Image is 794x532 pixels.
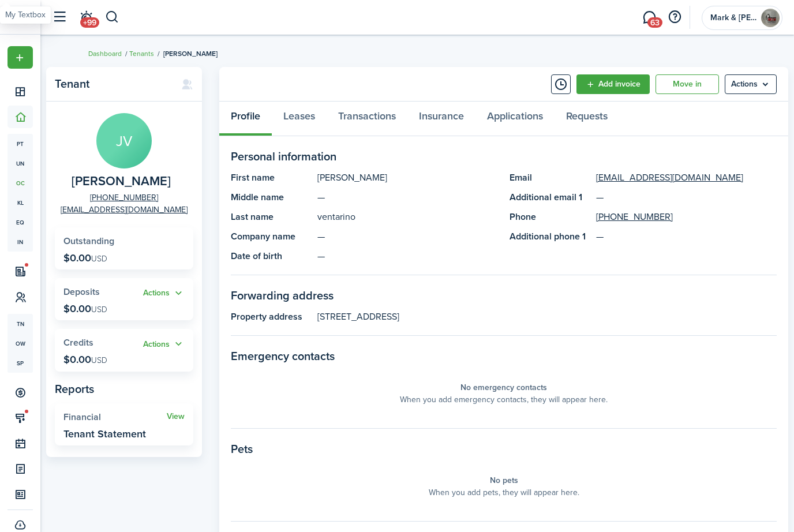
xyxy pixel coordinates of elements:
[8,134,33,153] a: pt
[231,230,312,243] panel-main-title: Company name
[510,210,590,224] panel-main-title: Phone
[638,3,660,32] a: Messaging
[63,252,107,264] p: $0.00
[400,394,608,406] panel-main-placeholder-description: When you add emergency contacts, they will appear here.
[90,192,158,204] a: [PHONE_NUMBER]
[48,6,70,28] button: Open sidebar
[143,287,185,300] button: Actions
[596,171,743,185] a: [EMAIL_ADDRESS][DOMAIN_NAME]
[8,173,33,193] a: oc
[510,230,590,243] panel-main-title: Additional phone 1
[8,314,33,334] a: tn
[8,46,33,69] button: Open menu
[475,102,555,136] a: Applications
[8,334,33,353] a: ow
[63,336,93,349] span: Credits
[11,12,27,23] img: TenantCloud
[63,412,167,422] widget-stats-title: Financial
[231,310,312,324] panel-main-title: Property address
[231,287,777,304] panel-main-section-title: Forwarding address
[8,193,33,212] a: kl
[317,171,498,185] panel-main-description: [PERSON_NAME]
[55,77,170,91] panel-main-title: Tenant
[317,190,498,204] panel-main-description: —
[129,48,154,59] a: Tenants
[61,204,188,216] a: [EMAIL_ADDRESS][DOMAIN_NAME]
[231,190,312,204] panel-main-title: Middle name
[555,102,619,136] a: Requests
[231,210,312,224] panel-main-title: Last name
[8,353,33,373] a: sp
[231,171,312,185] panel-main-title: First name
[596,210,673,224] a: [PHONE_NUMBER]
[231,148,777,165] panel-main-section-title: Personal information
[231,249,312,263] panel-main-title: Date of birth
[551,74,571,94] button: Timeline
[96,113,152,168] avatar-text: JV
[725,74,777,94] button: Open menu
[63,428,146,440] widget-stats-description: Tenant Statement
[163,48,218,59] span: [PERSON_NAME]
[647,17,662,28] span: 63
[317,210,498,224] panel-main-description: ventarino
[143,338,185,351] button: Actions
[317,249,498,263] panel-main-description: —
[317,230,498,243] panel-main-description: —
[656,74,719,94] a: Move in
[665,8,684,27] button: Open resource center
[231,347,777,365] panel-main-section-title: Emergency contacts
[75,3,97,32] a: Notifications
[725,74,777,94] menu-btn: Actions
[429,486,579,499] panel-main-placeholder-description: When you add pets, they will appear here.
[167,412,185,421] a: View
[143,338,185,351] button: Open menu
[8,212,33,232] a: eq
[8,153,33,173] a: un
[63,234,114,248] span: Outstanding
[576,74,650,94] a: Add invoice
[55,380,193,398] panel-main-subtitle: Reports
[63,303,107,314] p: $0.00
[317,310,777,324] panel-main-description: [STREET_ADDRESS]
[327,102,407,136] a: Transactions
[710,14,756,22] span: Mark & Marilyn Corp.
[510,171,590,185] panel-main-title: Email
[91,253,107,265] span: USD
[460,381,547,394] panel-main-placeholder-title: No emergency contacts
[91,354,107,366] span: USD
[88,48,122,59] a: Dashboard
[272,102,327,136] a: Leases
[63,354,107,365] p: $0.00
[231,440,777,458] panel-main-section-title: Pets
[510,190,590,204] panel-main-title: Additional email 1
[72,174,171,189] span: john ventarino
[490,474,518,486] panel-main-placeholder-title: No pets
[63,285,100,298] span: Deposits
[105,8,119,27] button: Search
[8,232,33,252] a: in
[80,17,99,28] span: +99
[407,102,475,136] a: Insurance
[761,9,780,27] img: Mark & Marilyn Corp.
[143,287,185,300] button: Open menu
[91,304,107,316] span: USD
